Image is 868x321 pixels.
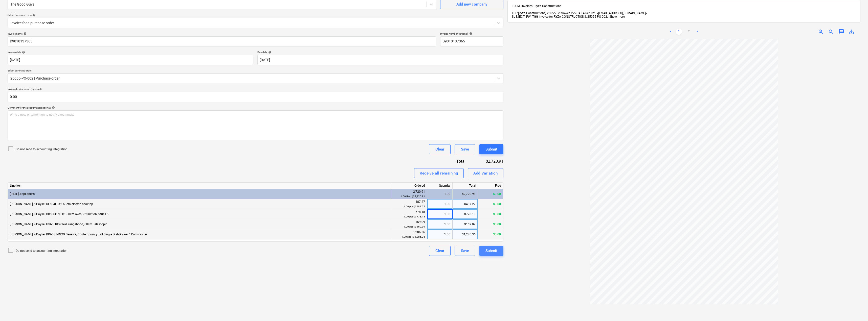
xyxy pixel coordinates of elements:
[51,106,55,109] span: help
[843,297,868,321] iframe: Chat Widget
[400,195,425,198] small: 1.00 Item @ 2,720.91
[257,51,503,54] div: Due date
[404,205,425,208] small: 1.00 pcs @ 487.27
[668,29,674,35] a: Previous page
[429,219,450,229] div: 1.00
[607,15,625,18] span: ...
[609,15,625,18] span: Show more
[8,92,503,102] input: Invoice total amount (optional)
[21,51,25,54] span: help
[392,183,427,189] div: Ordered
[429,189,450,199] div: 1.00
[453,209,478,219] div: $778.18
[676,29,682,35] a: Page 1 is your current page
[8,229,392,239] div: [PERSON_NAME] & Paykel DD60ST4NX9 Series 9, Contemporary Tall Single DishDrawer™ Dishwasher
[8,106,503,109] div: Comment for the accountant (optional)
[474,158,503,164] div: $2,720.91
[479,144,503,154] button: Submit
[394,189,425,199] div: 2,720.91
[16,249,68,253] p: Do not send to accounting integration
[267,51,271,54] span: help
[468,168,503,178] button: Add Variation
[402,235,425,238] small: 1.00 pcs @ 1,286.36
[429,209,450,219] div: 1.00
[478,189,503,199] div: $0.00
[838,29,844,35] span: chat
[394,220,425,229] div: 169.09
[435,146,444,153] div: Clear
[32,14,36,17] span: help
[394,210,425,219] div: 778.18
[438,158,474,164] div: Total
[478,199,503,209] div: $0.00
[23,32,27,35] span: help
[478,209,503,219] div: $0.00
[429,199,450,209] div: 1.00
[456,1,487,8] div: Add new company
[478,219,503,229] div: $0.00
[429,144,451,154] button: Clear
[686,29,692,35] a: Page 2
[440,36,503,46] input: Invoice number
[8,69,503,73] p: Select purchase order
[8,209,392,219] div: [PERSON_NAME] & Paykel OB60SC7LEB1 60cm oven, 7 function, series 5
[453,229,478,239] div: $1,286.36
[455,246,475,256] button: Save
[478,229,503,239] div: $0.00
[8,51,253,54] div: Invoice date
[512,4,561,8] span: FROM: Invoices - Ryza Constructions
[478,183,503,189] div: Free
[257,55,503,65] input: Due date not specified
[404,215,425,218] small: 1.00 pcs @ 778.18
[453,183,478,189] div: Total
[404,225,425,228] small: 1.00 pcs @ 169.09
[453,219,478,229] div: $169.09
[8,219,392,229] div: [PERSON_NAME] & Paykel HS60LRX4 Wall rangehood, 60cm Telescopic
[461,146,469,153] div: Save
[414,168,464,178] button: Receive all remaining
[485,146,497,153] div: Submit
[440,32,503,35] div: Invoice number (optional)
[468,32,472,35] span: help
[473,170,498,177] div: Add Variation
[8,87,503,92] p: Invoice total amount (optional)
[848,29,854,35] span: save_alt
[8,183,392,189] div: Line-item
[429,229,450,239] div: 1.00
[435,248,444,254] div: Clear
[461,248,469,254] div: Save
[694,29,700,35] a: Next page
[429,246,451,256] button: Clear
[453,199,478,209] div: $487.27
[10,192,35,196] span: 3.5.15 Appliances
[8,36,436,46] input: Invoice name
[16,147,68,152] p: Do not send to accounting integration
[512,15,607,18] span: SUBJECT: FW: TGG Invoice for RYZA CONSTRUCTIONS, 25055-PO-002
[512,11,647,15] span: TO: "[Ryza Constructions] 25055 Bellflower 155 CAT 4 Refurb" <[EMAIL_ADDRESS][DOMAIN_NAME]>
[394,200,425,209] div: 487.27
[8,55,253,65] input: Invoice date not specified
[8,199,392,209] div: [PERSON_NAME] & Paykel CE604LBX2 60cm electric cooktop
[420,170,458,177] div: Receive all remaining
[485,248,497,254] div: Submit
[8,32,436,35] div: Invoice name
[8,13,503,17] div: Select document type
[818,29,824,35] span: zoom_in
[394,230,425,239] div: 1,286.36
[455,144,475,154] button: Save
[427,183,453,189] div: Quantity
[828,29,834,35] span: zoom_out
[479,246,503,256] button: Submit
[453,189,478,199] div: $2,720.91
